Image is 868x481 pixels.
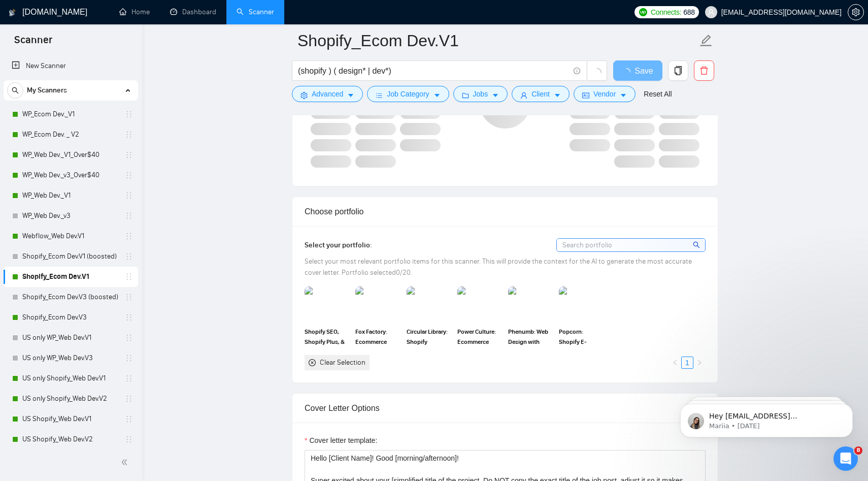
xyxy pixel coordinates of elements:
[125,435,133,443] span: holder
[693,239,702,250] span: search
[305,257,692,277] span: Select your most relevant portfolio items for this scanner. This will provide the context for the...
[298,65,569,77] input: Search Freelance Jobs...
[312,88,343,100] span: Advanced
[9,5,16,21] img: logo
[121,457,131,467] span: double-left
[407,286,451,322] img: portfolio thumbnail image
[305,241,372,249] span: Select your portfolio:
[694,60,714,81] button: delete
[453,86,508,102] button: folderJobscaret-down
[125,354,133,362] span: holder
[27,80,67,101] span: My Scanners
[125,252,133,261] span: holder
[125,293,133,301] span: holder
[305,327,349,347] span: Shopify SEO, Shopify Plus, & Shopify Website Redesign | Supplement
[22,165,119,185] a: WP_Web Dev._v3_Over$40
[22,368,119,389] a: US only Shopify_Web Dev.V1
[669,66,688,75] span: copy
[347,91,354,99] span: caret-down
[22,429,119,450] a: US Shopify_Web Dev.V2
[635,65,653,77] span: Save
[119,8,150,16] a: homeHome
[125,151,133,159] span: holder
[22,246,119,267] a: Shopify_Ecom Dev.V1 (boosted)
[669,357,681,369] li: Previous Page
[305,394,706,423] div: Cover Letter Options
[301,91,308,99] span: setting
[665,382,868,454] iframe: Intercom notifications message
[557,239,705,251] input: Search portfolio
[170,8,216,16] a: dashboardDashboard
[22,389,119,409] a: US only Shopify_Web Dev.V2
[639,8,647,16] img: upwork-logo.png
[559,286,604,322] img: portfolio thumbnail image
[669,357,681,369] button: left
[305,286,349,322] img: portfolio thumbnail image
[694,66,714,75] span: delete
[125,334,133,342] span: holder
[848,8,864,16] a: setting
[699,34,713,47] span: edit
[593,88,616,100] span: Vendor
[125,273,133,281] span: holder
[693,357,706,369] button: right
[22,145,119,165] a: WP_Web Dev._V1_Over$40
[854,446,862,455] span: 8
[376,91,383,99] span: bars
[554,91,561,99] span: caret-down
[305,197,706,226] div: Choose portfolio
[22,348,119,368] a: US only WP_Web Dev.V3
[433,91,441,99] span: caret-down
[125,110,133,118] span: holder
[4,56,138,76] li: New Scanner
[367,86,449,102] button: barsJob Categorycaret-down
[620,91,627,99] span: caret-down
[125,313,133,322] span: holder
[292,86,363,102] button: settingAdvancedcaret-down
[462,91,469,99] span: folder
[237,8,274,16] a: searchScanner
[457,286,502,322] img: portfolio thumbnail image
[297,28,697,53] input: Scanner name...
[457,327,502,347] span: Power Culture: Ecommerce Website Development with Shopify Theme
[355,286,400,322] img: portfolio thumbnail image
[22,307,119,328] a: Shopify_Ecom Dev.V3
[693,357,706,369] li: Next Page
[651,7,681,18] span: Connects:
[407,327,451,347] span: Circular Library: Shopify Ecommerce Development for Fashion Company
[320,357,365,368] div: Clear Selection
[22,287,119,307] a: Shopify_Ecom Dev.V3 (boosted)
[582,91,589,99] span: idcard
[622,68,635,76] span: loading
[22,328,119,348] a: US only WP_Web Dev.V1
[7,82,23,99] button: search
[473,88,488,100] span: Jobs
[8,87,23,94] span: search
[682,357,693,368] a: 1
[22,206,119,226] a: WP_Web Dev._v3
[508,286,553,322] img: portfolio thumbnail image
[574,86,636,102] button: idcardVendorcaret-down
[22,185,119,206] a: WP_Web Dev._V1
[708,9,715,16] span: user
[125,131,133,139] span: holder
[355,327,400,347] span: Fox Factory: Ecommerce Website Development with Shopify Templates
[125,171,133,179] span: holder
[22,104,119,124] a: WP_Ecom Dev._V1
[681,357,693,369] li: 1
[531,88,550,100] span: Client
[125,374,133,382] span: holder
[22,124,119,145] a: WP_Ecom Dev. _ V2
[848,4,864,20] button: setting
[592,68,602,77] span: loading
[520,91,527,99] span: user
[668,60,688,81] button: copy
[574,68,580,74] span: info-circle
[559,327,604,347] span: Popcorn: Shopify E-Commerce Website Development
[125,395,133,403] span: holder
[305,435,377,446] label: Cover letter template:
[613,60,662,81] button: Save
